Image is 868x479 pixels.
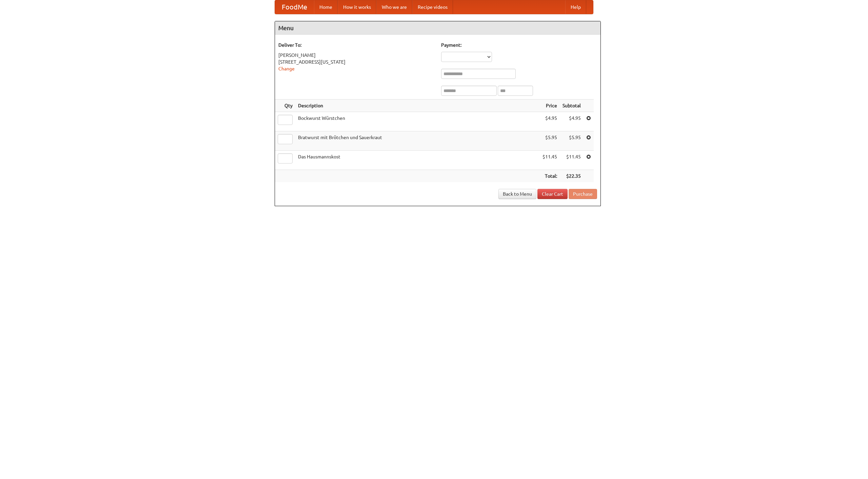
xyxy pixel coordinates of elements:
[540,100,560,112] th: Price
[275,100,295,112] th: Qty
[569,189,597,199] button: Purchase
[565,0,586,14] a: Help
[278,42,434,48] h5: Deliver To:
[278,59,434,65] div: [STREET_ADDRESS][US_STATE]
[295,131,540,151] td: Bratwurst mit Brötchen und Sauerkraut
[540,131,560,151] td: $5.95
[560,170,584,182] th: $22.35
[278,66,295,71] a: Change
[314,0,338,14] a: Home
[560,131,584,151] td: $5.95
[441,42,597,48] h5: Payment:
[412,0,453,14] a: Recipe videos
[498,189,536,199] a: Back to Menu
[278,52,434,59] div: [PERSON_NAME]
[338,0,376,14] a: How it works
[540,151,560,170] td: $11.45
[376,0,412,14] a: Who we are
[295,112,540,131] td: Bockwurst Würstchen
[275,0,314,14] a: FoodMe
[560,100,584,112] th: Subtotal
[560,112,584,131] td: $4.95
[540,112,560,131] td: $4.95
[560,151,584,170] td: $11.45
[295,151,540,170] td: Das Hausmannskost
[540,170,560,182] th: Total:
[275,21,600,35] h4: Menu
[537,189,568,199] a: Clear Cart
[295,100,540,112] th: Description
